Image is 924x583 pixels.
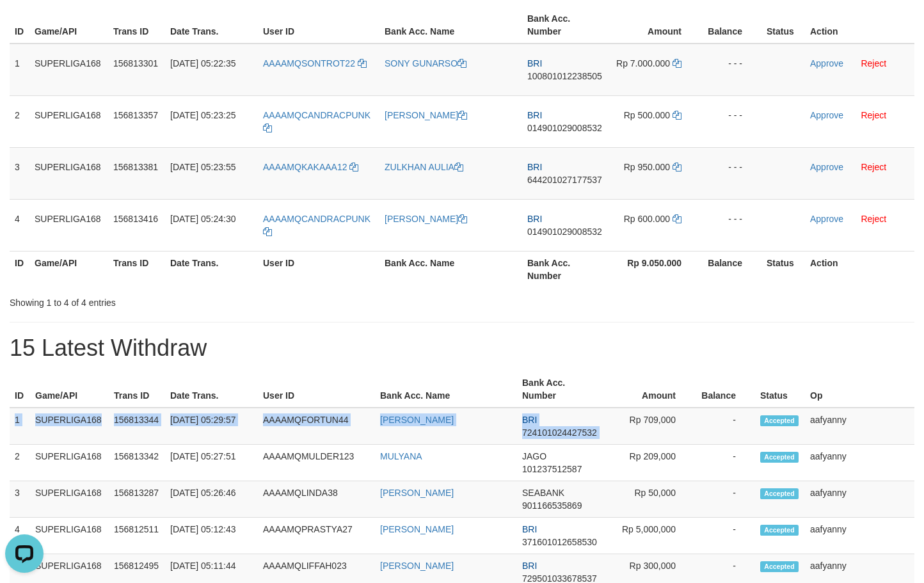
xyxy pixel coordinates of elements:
span: Copy 100801012238505 to clipboard [527,71,602,81]
th: Action [805,251,914,287]
a: Copy 950000 to clipboard [673,162,681,172]
td: [DATE] 05:29:57 [165,408,258,445]
td: 1 [10,408,30,445]
td: 4 [10,199,29,251]
th: Amount [604,371,695,408]
span: Copy 371601012658530 to clipboard [522,537,597,547]
td: aafyanny [805,445,914,481]
a: AAAAMQKAKAAA12 [263,162,358,172]
span: Copy 724101024427532 to clipboard [522,427,597,438]
td: AAAAMQFORTUN44 [258,408,375,445]
a: [PERSON_NAME] [380,524,454,534]
th: User ID [258,251,379,287]
td: SUPERLIGA168 [30,481,109,518]
span: Accepted [760,452,799,463]
a: MULYANA [380,451,422,461]
th: ID [10,251,29,287]
span: SEABANK [522,488,564,498]
td: SUPERLIGA168 [29,147,108,199]
span: 156813301 [113,58,158,68]
td: 156813344 [109,408,165,445]
a: Reject [861,162,886,172]
div: Showing 1 to 4 of 4 entries [10,291,376,309]
td: SUPERLIGA168 [29,199,108,251]
span: AAAAMQCANDRACPUNK [263,214,370,224]
span: AAAAMQKAKAAA12 [263,162,347,172]
th: ID [10,7,29,44]
th: Trans ID [109,371,165,408]
span: 156813357 [113,110,158,120]
th: ID [10,371,30,408]
td: [DATE] 05:12:43 [165,518,258,554]
span: [DATE] 05:22:35 [170,58,235,68]
a: AAAAMQSONTROT22 [263,58,367,68]
th: Game/API [29,7,108,44]
span: BRI [522,415,537,425]
td: - - - [701,199,761,251]
th: Balance [701,251,761,287]
td: AAAAMQLINDA38 [258,481,375,518]
span: Copy 901166535869 to clipboard [522,500,582,511]
th: Amount [610,7,701,44]
span: Rp 950.000 [624,162,670,172]
td: AAAAMQPRASTYA27 [258,518,375,554]
td: 156812511 [109,518,165,554]
th: Trans ID [108,251,165,287]
th: Date Trans. [165,251,258,287]
td: 156813287 [109,481,165,518]
span: Rp 500.000 [624,110,670,120]
a: Copy 7000000 to clipboard [673,58,681,68]
th: Game/API [29,251,108,287]
th: User ID [258,7,379,44]
a: AAAAMQCANDRACPUNK [263,214,370,237]
span: [DATE] 05:24:30 [170,214,235,224]
td: Rp 209,000 [604,445,695,481]
a: [PERSON_NAME] [380,488,454,498]
th: Bank Acc. Number [522,251,610,287]
td: Rp 50,000 [604,481,695,518]
td: - - - [701,147,761,199]
a: SONY GUNARSO [385,58,466,68]
span: 156813416 [113,214,158,224]
span: BRI [527,58,542,68]
th: Status [755,371,805,408]
td: - [695,445,755,481]
td: SUPERLIGA168 [30,518,109,554]
td: - - - [701,95,761,147]
span: Accepted [760,561,799,572]
td: aafyanny [805,408,914,445]
th: Op [805,371,914,408]
span: Rp 600.000 [624,214,670,224]
span: Copy 014901029008532 to clipboard [527,123,602,133]
span: Accepted [760,415,799,426]
span: Accepted [760,525,799,536]
span: BRI [522,524,537,534]
h1: 15 Latest Withdraw [10,335,914,361]
a: ZULKHAN AULIA [385,162,463,172]
a: Reject [861,58,886,68]
td: Rp 5,000,000 [604,518,695,554]
td: 156813342 [109,445,165,481]
th: Status [761,7,805,44]
a: AAAAMQCANDRACPUNK [263,110,370,133]
td: 2 [10,95,29,147]
td: SUPERLIGA168 [29,95,108,147]
td: SUPERLIGA168 [29,44,108,96]
span: [DATE] 05:23:55 [170,162,235,172]
span: BRI [527,162,542,172]
td: Rp 709,000 [604,408,695,445]
td: - - - [701,44,761,96]
th: Date Trans. [165,371,258,408]
td: 4 [10,518,30,554]
td: AAAAMQMULDER123 [258,445,375,481]
span: 156813381 [113,162,158,172]
th: Bank Acc. Name [379,7,522,44]
span: AAAAMQSONTROT22 [263,58,355,68]
td: [DATE] 05:27:51 [165,445,258,481]
td: SUPERLIGA168 [30,408,109,445]
th: Balance [701,7,761,44]
th: Game/API [30,371,109,408]
span: [DATE] 05:23:25 [170,110,235,120]
a: [PERSON_NAME] [385,110,467,120]
a: Approve [810,58,843,68]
